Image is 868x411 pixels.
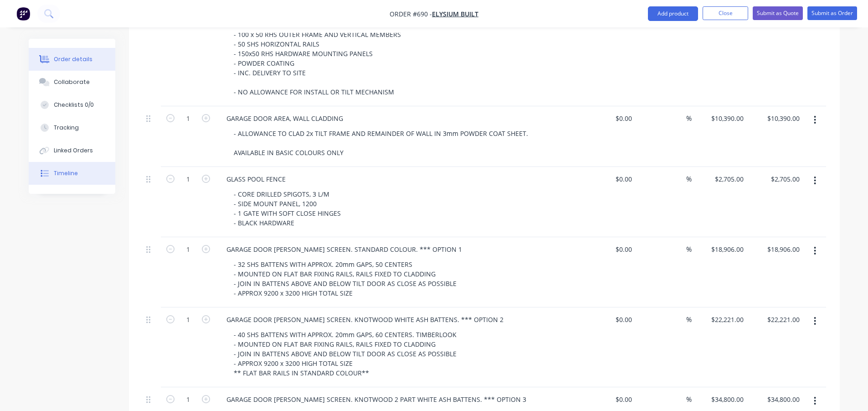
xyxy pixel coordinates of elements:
[16,7,30,21] img: Factory
[219,243,469,256] div: GARAGE DOOR [PERSON_NAME] SCREEN. STANDARD COLOUR. *** OPTION 1
[686,244,692,255] span: %
[226,258,464,300] div: - 32 SHS BATTENS WITH APPROX. 20mm GAPS, 50 CENTERS - MOUNTED ON FLAT BAR FIXING RAILS, RAILS FIX...
[219,172,293,186] div: GLASS POOL FENCE
[29,48,115,71] button: Order details
[29,94,115,116] button: Checklists 0/0
[29,71,115,94] button: Collaborate
[54,124,79,132] div: Tracking
[29,116,115,139] button: Tracking
[807,6,857,20] button: Submit as Order
[54,146,93,155] div: Linked Orders
[219,393,534,406] div: GARAGE DOOR [PERSON_NAME] SCREEN. KNOTWOOD 2 PART WHITE ASH BATTENS. *** OPTION 3
[54,169,78,177] div: Timeline
[648,6,698,21] button: Add product
[753,6,803,20] button: Submit as Quote
[219,313,511,326] div: GARAGE DOOR [PERSON_NAME] SCREEN. KNOTWOOD WHITE ASH BATTENS. *** OPTION 2
[686,113,692,124] span: %
[686,394,692,405] span: %
[226,328,464,380] div: - 40 SHS BATTENS WITH APPROX. 20mm GAPS, 60 CENTERS. TIMBERLOOK - MOUNTED ON FLAT BAR FIXING RAIL...
[686,314,692,325] span: %
[29,139,115,162] button: Linked Orders
[226,127,535,159] div: - ALLOWANCE TO CLAD 2x TILT FRAME AND REMAINDER OF WALL IN 3mm POWDER COAT SHEET. AVAILABLE IN BA...
[703,6,748,20] button: Close
[432,10,478,18] a: Elysium Built
[390,10,432,18] span: Order #690 -
[219,112,350,125] div: GARAGE DOOR AREA, WALL CLADDING
[226,187,348,229] div: - CORE DRILLED SPIGOTS, 3 L/M - SIDE MOUNT PANEL, 1200 - 1 GATE WITH SOFT CLOSE HINGES - BLACK HA...
[686,174,692,184] span: %
[29,162,115,185] button: Timeline
[54,101,94,109] div: Checklists 0/0
[54,55,92,63] div: Order details
[54,78,90,86] div: Collaborate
